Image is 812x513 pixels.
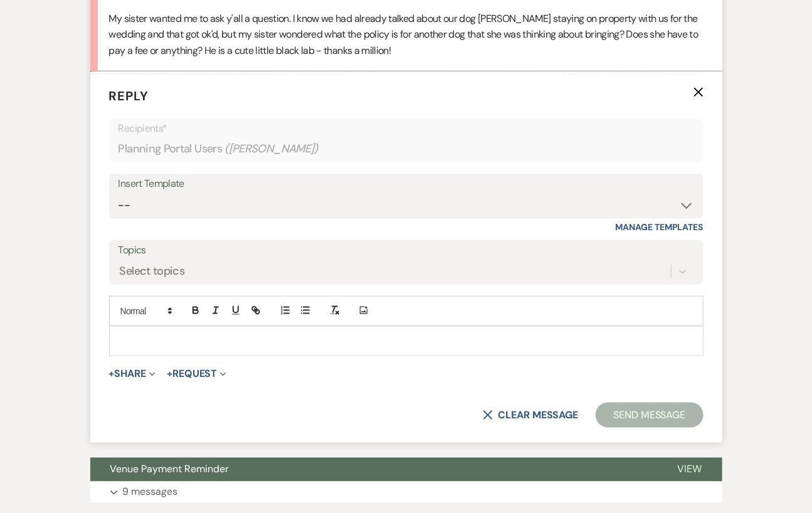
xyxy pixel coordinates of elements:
p: My sister wanted me to ask y'all a question. I know we had already talked about our dog [PERSON_N... [109,11,704,59]
div: Insert Template [119,175,694,193]
a: Manage Templates [616,221,704,233]
button: Clear message [483,410,578,420]
div: Select topics [120,263,185,280]
div: Planning Portal Users [119,137,694,161]
span: + [167,369,172,379]
button: Venue Payment Reminder [90,458,658,482]
p: Recipients* [119,120,694,137]
span: Venue Payment Reminder [110,463,229,476]
button: View [658,458,722,482]
button: Share [109,369,156,379]
span: ( [PERSON_NAME] ) [224,140,319,157]
span: Reply [109,88,149,104]
button: Request [167,369,226,379]
button: 9 messages [90,482,722,503]
label: Topics [119,241,694,260]
span: View [678,463,702,476]
button: Send Message [596,403,703,428]
span: + [109,369,115,379]
p: 9 messages [123,484,178,500]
